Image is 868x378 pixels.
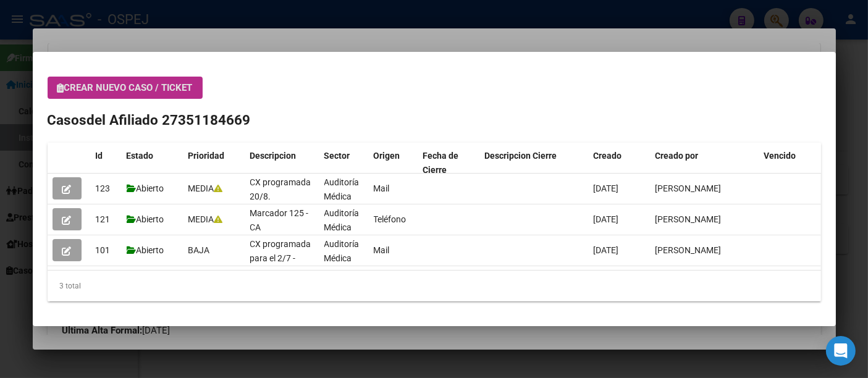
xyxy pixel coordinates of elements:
[418,143,480,183] datatable-header-cell: Fecha de Cierre
[96,214,111,224] span: 121
[594,183,619,193] span: [DATE]
[655,245,722,255] span: [PERSON_NAME]
[324,208,360,232] span: Auditoría Médica
[423,151,459,175] span: Fecha de Cierre
[188,245,210,255] span: BAJA
[57,82,193,93] span: Crear nuevo caso / ticket
[485,151,557,161] span: Descripcion Cierre
[96,183,111,193] span: 123
[250,208,309,232] span: Marcador 125 - CA
[250,177,316,229] span: CX programada 20/8. [MEDICAL_DATA] total
[589,143,651,183] datatable-header-cell: Creado
[369,143,418,183] datatable-header-cell: Origen
[91,143,122,183] datatable-header-cell: Id
[324,177,360,201] span: Auditoría Médica
[324,239,360,263] span: Auditoría Médica
[245,143,319,183] datatable-header-cell: Descripcion
[188,214,223,224] span: MEDIA
[127,214,164,224] span: Abierto
[655,183,722,193] span: [PERSON_NAME]
[655,151,699,161] span: Creado por
[655,214,722,224] span: [PERSON_NAME]
[374,151,400,161] span: Origen
[96,245,111,255] span: 101
[374,214,407,224] span: Teléfono
[183,143,245,183] datatable-header-cell: Prioridad
[127,151,154,161] span: Estado
[127,183,164,193] span: Abierto
[764,151,796,161] span: Vencido
[594,245,619,255] span: [DATE]
[127,245,164,255] span: Abierto
[48,77,203,99] button: Crear nuevo caso / ticket
[319,143,369,183] datatable-header-cell: Sector
[87,112,251,128] span: del Afiliado 27351184669
[594,214,619,224] span: [DATE]
[122,143,183,183] datatable-header-cell: Estado
[250,151,297,161] span: Descripcion
[594,151,622,161] span: Creado
[480,143,589,183] datatable-header-cell: Descripcion Cierre
[324,151,350,161] span: Sector
[96,151,103,161] span: Id
[188,151,225,161] span: Prioridad
[48,271,821,301] div: 3 total
[374,183,390,193] span: Mail
[826,336,856,366] div: Open Intercom Messenger
[188,183,223,193] span: MEDIA
[250,239,316,305] span: CX programada para el 2/7 - [MEDICAL_DATA] Cervical por Sil de alto grado.
[48,110,821,131] h2: Casos
[374,245,390,255] span: Mail
[759,143,821,183] datatable-header-cell: Vencido
[651,143,759,183] datatable-header-cell: Creado por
